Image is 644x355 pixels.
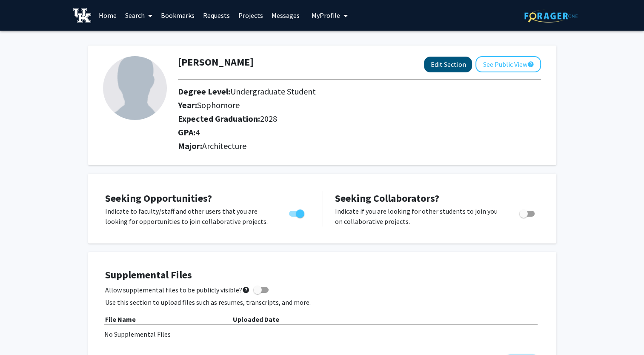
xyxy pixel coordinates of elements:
p: Use this section to upload files such as resumes, transcripts, and more. [105,297,539,307]
mat-icon: help [242,285,250,295]
button: Edit Section [424,57,472,72]
span: My Profile [312,11,340,20]
span: Undergraduate Student [230,86,316,97]
h1: [PERSON_NAME] [178,56,254,69]
h2: Degree Level: [178,86,537,97]
a: Home [94,0,121,30]
span: Architecture [202,140,246,151]
a: Projects [234,0,267,30]
a: Requests [199,0,234,30]
span: 4 [195,127,200,137]
b: File Name [105,315,136,324]
div: Toggle [516,206,539,219]
div: No Supplemental Files [104,329,540,339]
a: Bookmarks [157,0,199,30]
button: See Public View [475,56,541,72]
img: University of Kentucky Logo [73,8,92,23]
span: Sophomore [197,100,240,110]
h2: Major: [178,141,541,151]
h2: Expected Graduation: [178,114,537,124]
span: 2028 [260,113,277,124]
div: Toggle [286,206,309,219]
h4: Supplemental Files [105,269,539,281]
p: Indicate if you are looking for other students to join you on collaborative projects. [335,206,503,226]
b: Uploaded Date [233,315,279,324]
img: ForagerOne Logo [524,9,578,23]
img: Profile Picture [103,56,167,120]
a: Search [121,0,157,30]
span: Seeking Opportunities? [105,192,212,205]
a: Messages [267,0,304,30]
mat-icon: help [527,59,534,69]
iframe: Chat [6,317,36,349]
span: Allow supplemental files to be publicly visible? [105,285,250,295]
h2: Year: [178,100,537,110]
span: Seeking Collaborators? [335,192,439,205]
p: Indicate to faculty/staff and other users that you are looking for opportunities to join collabor... [105,206,273,226]
h2: GPA: [178,127,537,137]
